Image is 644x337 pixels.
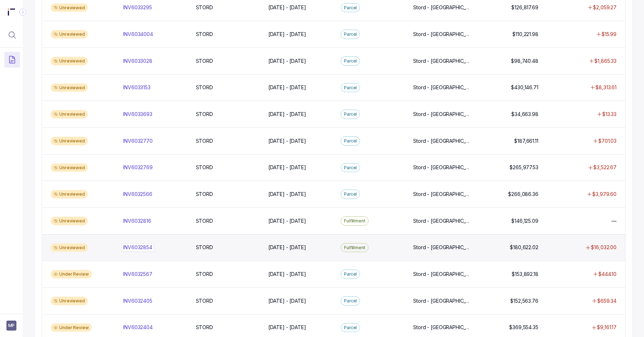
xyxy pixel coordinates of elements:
p: Parcel [344,137,357,145]
p: [DATE] - [DATE] [268,297,306,305]
p: INV6033028 [123,57,152,65]
p: Stord - [GEOGRAPHIC_DATA] [413,164,471,171]
p: [DATE] - [DATE] [268,164,306,171]
p: $444.10 [598,271,617,278]
p: [DATE] - [DATE] [268,57,306,65]
div: Collapse Icon [19,8,27,16]
p: $701.03 [598,137,617,145]
p: STORD [196,297,213,305]
p: $13.33 [602,111,617,118]
p: INV6032769 [123,164,153,171]
p: $15.99 [602,31,617,38]
p: [DATE] - [DATE] [268,324,306,331]
p: STORD [196,244,213,251]
button: Menu Icon Button MagnifyingGlassIcon [4,27,20,43]
div: Unreviewed [51,137,88,145]
p: Stord - [GEOGRAPHIC_DATA] [413,271,471,278]
p: Stord - [GEOGRAPHIC_DATA] [413,31,471,38]
div: Under Review [51,323,92,332]
p: Parcel [344,57,357,65]
p: $430,146.71 [511,84,538,91]
button: User initials [6,321,16,331]
p: — [612,217,617,225]
p: Stord - [GEOGRAPHIC_DATA] [413,297,471,305]
p: Stord - [GEOGRAPHIC_DATA] [413,111,471,118]
p: Stord - [GEOGRAPHIC_DATA] [413,244,471,251]
div: Unreviewed [51,84,88,92]
div: Unreviewed [51,190,88,198]
p: INV6032567 [123,271,152,278]
p: Parcel [344,271,357,278]
p: STORD [196,191,213,198]
p: Parcel [344,164,357,171]
p: INV6032566 [123,191,152,198]
p: [DATE] - [DATE] [268,4,306,11]
p: [DATE] - [DATE] [268,84,306,91]
p: $3,979.60 [592,191,617,198]
p: STORD [196,4,213,11]
p: Parcel [344,31,357,38]
p: INV6032405 [123,297,152,305]
p: INV6033295 [123,4,152,11]
p: Stord - [GEOGRAPHIC_DATA] [413,4,471,11]
div: Unreviewed [51,217,88,225]
p: INV6032404 [123,324,153,331]
p: STORD [196,217,213,225]
div: Unreviewed [51,297,88,305]
div: Unreviewed [51,30,88,39]
p: [DATE] - [DATE] [268,111,306,118]
p: $9,161.17 [597,324,617,331]
p: STORD [196,137,213,145]
p: STORD [196,84,213,91]
p: Stord - [GEOGRAPHIC_DATA] [413,217,471,225]
p: $2,059.27 [593,4,617,11]
p: $266,086.36 [508,191,538,198]
p: Parcel [344,111,357,118]
p: STORD [196,324,213,331]
p: Parcel [344,324,357,331]
p: INV6033153 [123,84,151,91]
p: STORD [196,31,213,38]
div: Under Review [51,270,92,278]
p: $265,977.53 [509,164,538,171]
p: Stord - [GEOGRAPHIC_DATA] [413,57,471,65]
p: Parcel [344,297,357,305]
p: [DATE] - [DATE] [268,217,306,225]
p: $16,032.00 [591,244,617,251]
p: [DATE] - [DATE] [268,137,306,145]
p: [DATE] - [DATE] [268,31,306,38]
div: Unreviewed [51,164,88,172]
p: $110,221.98 [512,31,538,38]
p: Stord - [GEOGRAPHIC_DATA] [413,324,471,331]
p: Parcel [344,84,357,91]
p: $3,522.67 [593,164,617,171]
button: Menu Icon Button DocumentTextIcon [4,52,20,67]
p: $153,892.18 [512,271,538,278]
p: $180,622.02 [510,244,538,251]
p: INV6034004 [123,31,153,38]
p: [DATE] - [DATE] [268,191,306,198]
p: $34,663.98 [511,111,538,118]
p: $98,740.48 [511,57,538,65]
p: $146,125.09 [511,217,538,225]
div: Unreviewed [51,243,88,252]
div: Unreviewed [51,110,88,119]
p: INV6032816 [123,217,151,225]
p: $126,817.69 [511,4,538,11]
p: $659.34 [597,297,617,305]
p: [DATE] - [DATE] [268,244,306,251]
p: STORD [196,271,213,278]
p: STORD [196,111,213,118]
p: Stord - [GEOGRAPHIC_DATA] [413,191,471,198]
p: Stord - [GEOGRAPHIC_DATA] [413,84,471,91]
p: INV6032854 [121,243,154,251]
div: Unreviewed [51,4,88,12]
p: [DATE] - [DATE] [268,271,306,278]
p: $8,313.61 [595,84,617,91]
p: $187,661.11 [514,137,538,145]
p: Fulfillment [344,244,365,251]
p: $369,554.35 [509,324,538,331]
p: INV6032770 [123,137,153,145]
p: STORD [196,57,213,65]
